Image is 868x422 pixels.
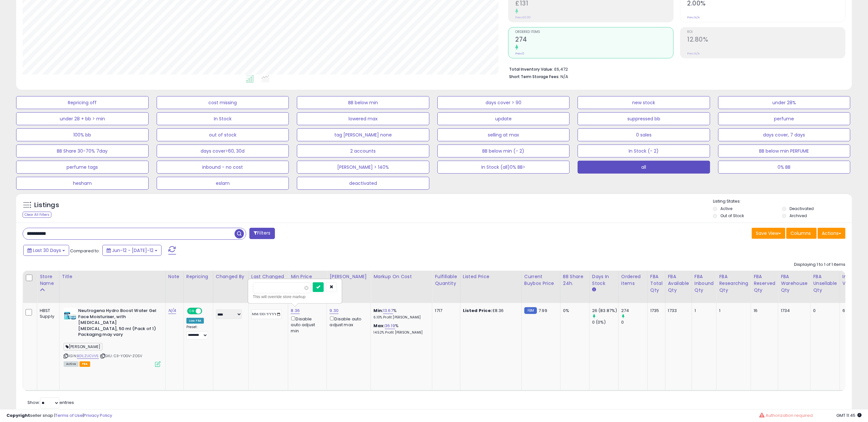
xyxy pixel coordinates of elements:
h5: Listings [34,201,59,210]
div: Store Name [40,273,57,287]
div: FBA inbound Qty [695,273,714,294]
button: 0 sales [578,128,710,141]
b: Neutrogena Hydro Boost Water Gel Face Moisturiser, with [MEDICAL_DATA] [MEDICAL_DATA], 50 ml (Pac... [78,308,157,339]
div: 1734 [781,308,805,314]
div: Changed by [216,273,246,280]
span: All listings currently available for purchase on Amazon [64,361,78,367]
div: Title [62,273,163,280]
div: 1733 [668,308,687,314]
button: suppressed bb [578,112,710,125]
b: Short Term Storage Fees: [509,74,559,79]
button: cost missing [157,96,289,109]
span: ON [188,308,196,314]
div: 26 (83.87%) [592,308,618,314]
button: days cover, 7 days [718,128,851,141]
span: OFF [201,308,212,314]
label: Archived [790,213,807,218]
button: Save View [752,228,785,239]
div: % [373,323,427,335]
b: Total Inventory Value: [509,66,553,72]
small: Prev: N/A [687,52,700,55]
button: selling at max [437,128,570,141]
div: 1735 [650,308,660,314]
button: out of stock [157,128,289,141]
span: Last 30 Days [33,247,61,254]
div: Markup on Cost [373,273,429,280]
button: perfume [718,112,851,125]
div: Current Buybox Price [524,273,558,287]
div: 1 [695,308,712,314]
small: FBM [524,307,537,314]
th: CSV column name: cust_attr_2_Changed by [213,271,248,303]
div: Fulfillable Quantity [435,273,457,287]
span: FBA [79,361,90,367]
button: tag [PERSON_NAME] none [297,128,429,141]
label: Active [720,206,732,211]
span: Columns [790,230,811,236]
span: 2025-08-12 11:45 GMT [836,412,862,418]
button: under 28 + bb > min [16,112,149,125]
li: £6,472 [509,65,841,73]
span: 7.99 [539,307,547,314]
div: [PERSON_NAME] [329,273,368,280]
a: Privacy Policy [84,412,112,418]
a: B01LZUCVV5 [77,353,99,359]
th: The percentage added to the cost of goods (COGS) that forms the calculator for Min & Max prices. [371,271,432,303]
button: Columns [786,228,817,239]
button: Filters [249,228,275,239]
div: 1 [719,308,746,314]
div: £8.36 [463,308,517,314]
div: seller snap | | [6,413,112,419]
span: Ordered Items [515,30,673,34]
button: In Stock [157,112,289,125]
small: Prev: 0 [515,52,524,55]
button: BB Share 30-70% 7day [16,145,149,157]
div: 6471.55 [842,308,858,314]
div: 16 [754,308,773,314]
span: | SKU: C3-YOGV-ZOSV [100,353,142,358]
button: BB below min [297,96,429,109]
p: 6.10% Profit [PERSON_NAME] [373,315,427,320]
div: FBA Total Qty [650,273,663,294]
th: CSV column name: cust_attr_1_Last Changed [248,271,288,303]
small: Prev: N/A [687,15,700,19]
button: new stock [578,96,710,109]
p: 14.52% Profit [PERSON_NAME] [373,330,427,335]
span: Compared to: [70,248,100,254]
a: N/A [168,307,176,314]
label: Out of Stock [720,213,744,218]
div: Listed Price [463,273,519,280]
div: Ordered Items [621,273,645,287]
div: 0 [621,319,647,325]
div: 0 (0%) [592,319,618,325]
button: [PERSON_NAME] > 140% [297,161,429,174]
small: Prev: £0.00 [515,15,531,19]
button: under 28% [718,96,851,109]
div: Days In Stock [592,273,616,287]
b: Max: [373,323,385,329]
span: Show: entries [27,399,74,406]
a: 13.67 [383,307,393,314]
button: days cover > 90 [437,96,570,109]
p: Listing States: [713,198,852,205]
span: ROI [687,30,845,34]
button: BB below min PERFUME [718,145,851,157]
span: Jun-12 - [DATE]-12 [112,247,153,254]
div: Preset: [186,325,208,339]
button: Jun-12 - [DATE]-12 [102,245,162,256]
div: FBA Warehouse Qty [781,273,808,294]
button: eslam [157,177,289,190]
h2: 12.80% [687,36,845,45]
div: Clear All Filters [23,212,51,218]
div: BB Share 24h. [563,273,587,287]
button: inbound - no cost [157,161,289,174]
button: deactivated [297,177,429,190]
div: FBA Unsellable Qty [813,273,837,294]
div: Low. FBA [186,318,204,324]
strong: Copyright [6,412,30,418]
div: % [373,308,427,320]
button: Actions [818,228,845,239]
h2: 274 [515,36,673,45]
span: [PERSON_NAME] [64,343,102,350]
span: N/A [560,74,568,80]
